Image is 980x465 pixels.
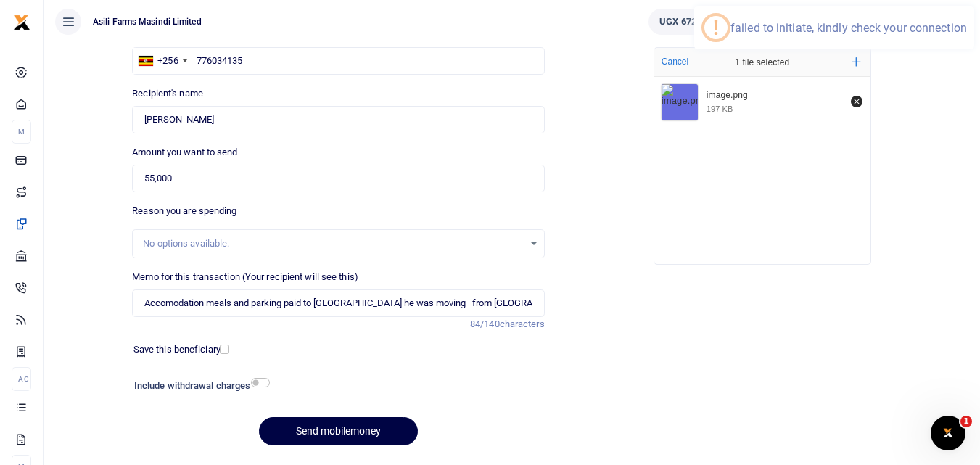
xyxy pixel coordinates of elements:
label: Save this beneficiary [133,342,221,357]
div: File Uploader [654,47,871,265]
img: image.png [662,84,698,120]
img: logo-small [13,14,30,31]
span: Asili Farms Masindi Limited [87,15,207,28]
div: ! [713,16,719,39]
a: logo-small logo-large logo-large [13,16,30,27]
div: image.png [707,90,843,102]
span: characters [500,318,545,329]
button: Add more files [846,52,867,73]
button: Cancel [657,52,693,71]
button: Send mobilemoney [259,417,418,445]
div: 1 file selected [701,48,824,77]
iframe: Intercom live chat [931,416,965,450]
div: 197 KB [707,104,733,114]
li: Wallet ballance [643,9,730,35]
input: Enter phone number [132,47,544,75]
label: Recipient's name [132,86,203,101]
div: No options available. [143,236,523,251]
li: M [12,120,31,144]
span: UGX 672,381 [659,15,714,29]
span: 1 [960,416,972,427]
div: failed to initiate, kindly check your connection [730,21,967,35]
button: Remove file [849,94,865,110]
a: UGX 672,381 [648,9,725,35]
label: Reason you are spending [132,204,236,218]
h6: Include withdrawal charges [134,380,263,392]
span: 84/140 [470,318,500,329]
label: Memo for this transaction (Your recipient will see this) [132,270,358,284]
input: Loading name... [132,106,544,133]
li: Ac [12,367,31,391]
div: +256 [157,54,178,68]
div: Uganda: +256 [133,48,191,74]
label: Amount you want to send [132,145,237,160]
input: Enter extra information [132,289,544,317]
input: UGX [132,165,544,192]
